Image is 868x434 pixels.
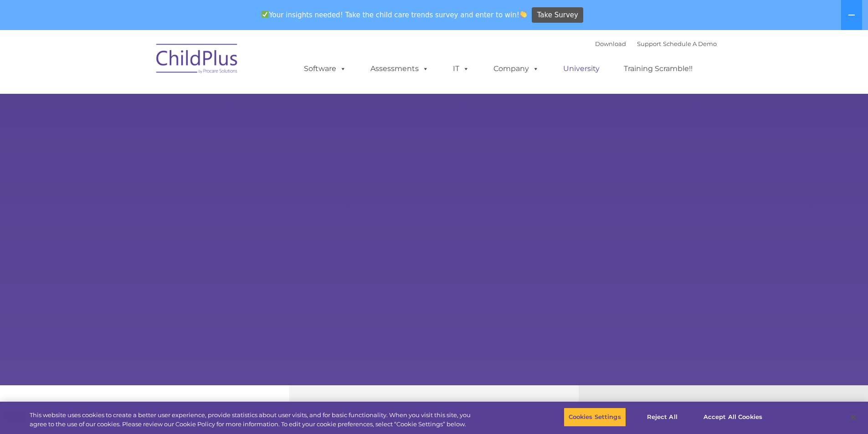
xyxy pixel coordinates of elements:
span: Phone number [127,97,165,104]
a: University [554,60,609,78]
a: Training Scramble!! [615,60,702,78]
img: 👏 [520,11,527,18]
a: Company [484,60,548,78]
a: Download [595,40,626,47]
font: | [595,40,717,47]
img: ChildPlus by Procare Solutions [152,37,243,83]
span: Take Survey [537,7,578,23]
button: Reject All [634,408,691,427]
button: Accept All Cookies [699,408,767,427]
a: Support [637,40,661,47]
button: Close [843,407,863,427]
span: Your insights needed! Take the child care trends survey and enter to win! [258,6,531,24]
a: IT [444,60,478,78]
div: This website uses cookies to create a better user experience, provide statistics about user visit... [30,411,478,429]
img: ✅ [262,11,268,18]
a: Take Survey [532,7,583,23]
a: Assessments [361,60,438,78]
span: Last name [127,60,154,67]
a: Schedule A Demo [663,40,717,47]
a: Software [295,60,355,78]
button: Cookies Settings [564,408,626,427]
